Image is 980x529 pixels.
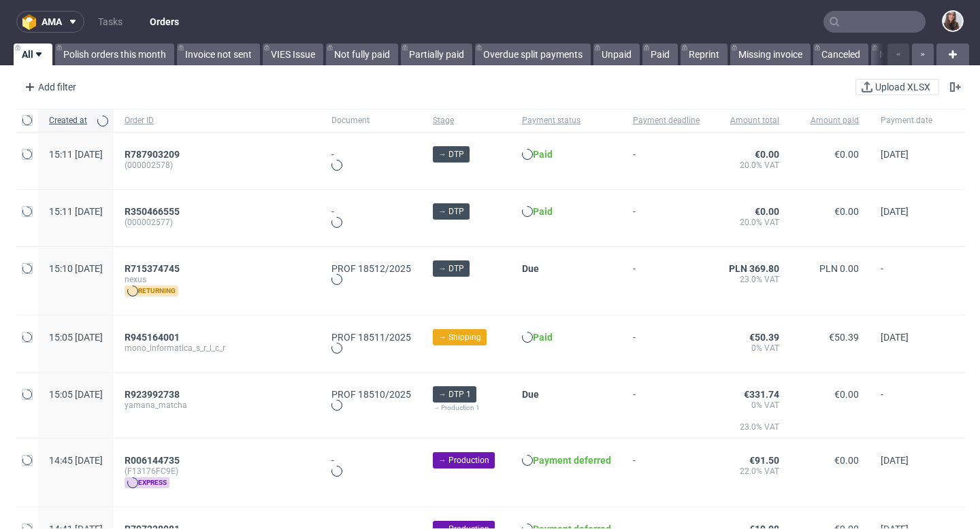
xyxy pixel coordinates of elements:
span: Paid [533,206,553,217]
a: Missing invoice [730,44,811,65]
span: - [633,332,700,356]
a: PROF 18510/2025 [331,389,411,400]
a: R350466555 [125,206,182,217]
span: 22.0% VAT [721,466,779,477]
img: Sandra Beśka [943,12,962,31]
span: R006144735 [125,455,180,466]
span: - [633,206,700,230]
button: ama [16,11,84,33]
a: R923992738 [125,389,182,400]
span: R787903209 [125,149,180,160]
button: Upload XLSX [855,79,939,95]
span: yamana_matcha [125,400,310,411]
span: R945164001 [125,332,180,343]
a: Orders [142,11,187,33]
span: Created at [49,115,92,126]
span: 0% VAT [721,400,779,422]
div: - [331,206,411,230]
span: Paid [533,149,553,160]
span: Payment deferred [533,455,611,466]
a: Polish orders this month [55,44,174,65]
span: 0% VAT [721,343,779,354]
span: → DTP [438,148,464,160]
img: logo [22,14,42,30]
span: 15:05 [DATE] [49,332,103,343]
span: R350466555 [125,206,180,217]
a: Not PL [871,44,917,65]
span: €0.00 [834,455,859,466]
a: R945164001 [125,332,182,343]
span: - [633,389,700,422]
span: Payment date [881,115,932,126]
span: 23.0% VAT [721,422,779,443]
span: [DATE] [881,332,909,343]
a: Not fully paid [326,44,398,65]
span: R715374745 [125,263,180,274]
a: Unpaid [593,44,640,65]
span: (000002578) [125,160,310,171]
div: Add filter [19,76,79,98]
span: 15:10 [DATE] [49,263,103,274]
span: Due [522,389,539,400]
span: €50.39 [749,332,779,343]
div: - [331,149,411,173]
a: Tasks [90,11,131,33]
span: €0.00 [755,149,779,160]
a: Overdue split payments [475,44,591,65]
span: Stage [433,115,500,126]
span: 14:45 [DATE] [49,455,103,466]
span: [DATE] [881,149,909,160]
span: €0.00 [834,206,859,217]
span: - [633,149,700,173]
span: mono_informatica_s_r_l_c_r [125,343,310,354]
a: VIES Issue [263,44,323,65]
span: → Production [438,454,489,466]
span: returning [125,286,178,296]
a: R715374745 [125,263,182,274]
span: €0.00 [834,149,859,160]
a: All [14,44,52,65]
span: - [633,455,700,490]
span: 15:05 [DATE] [49,389,103,400]
span: ama [42,17,62,27]
span: - [633,263,700,298]
span: (000002577) [125,217,310,228]
a: Partially paid [401,44,472,65]
span: - [881,263,932,298]
span: 15:11 [DATE] [49,206,103,217]
span: €91.50 [749,455,779,466]
span: R923992738 [125,389,180,400]
span: → DTP [438,205,464,218]
span: Payment status [522,115,611,126]
span: Payment deadline [633,115,700,126]
span: Paid [533,332,553,343]
span: Order ID [125,115,310,126]
span: 20.0% VAT [721,160,779,171]
span: - [881,389,932,422]
span: €0.00 [834,389,859,400]
span: → DTP 1 [438,388,471,400]
span: 20.0% VAT [721,217,779,228]
a: R006144735 [125,455,182,466]
a: Paid [642,44,678,65]
a: PROF 18511/2025 [331,332,411,343]
span: 15:11 [DATE] [49,149,103,160]
span: Document [331,115,411,126]
span: €0.00 [755,206,779,217]
a: Canceled [813,44,868,65]
span: €50.39 [829,332,859,343]
div: - [331,455,411,479]
span: Amount paid [801,115,859,126]
a: Invoice not sent [177,44,260,65]
a: Reprint [681,44,728,65]
span: → DTP [438,262,464,275]
div: → Production 1 [433,403,500,413]
span: Amount total [721,115,779,126]
span: €331.74 [744,389,779,400]
span: (F13176FC9E) [125,466,310,477]
span: express [125,477,169,488]
span: Upload XLSX [872,82,933,92]
span: → Shipping [438,331,481,343]
span: [DATE] [881,206,909,217]
span: [DATE] [881,455,909,466]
